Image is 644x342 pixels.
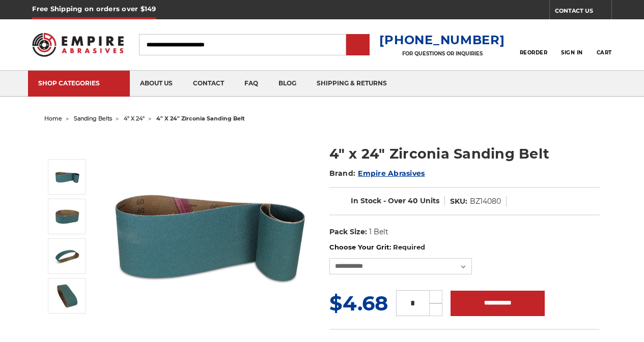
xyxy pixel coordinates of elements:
[156,115,245,122] span: 4" x 24" zirconia sanding belt
[408,196,418,205] span: 40
[44,115,62,122] a: home
[54,204,80,229] img: 4" x 24" Zirc Sanding Belt
[597,34,612,56] a: Cart
[393,243,425,251] small: Required
[329,169,356,178] span: Brand:
[329,291,388,316] span: $4.68
[234,71,268,97] a: faq
[32,27,123,63] img: Empire Abrasives
[420,196,439,205] span: Units
[38,79,120,87] div: SHOP CATEGORIES
[329,227,367,237] dt: Pack Size:
[348,35,368,55] input: Submit
[306,71,397,97] a: shipping & returns
[55,316,80,337] button: Next
[597,49,612,56] span: Cart
[329,242,600,253] label: Choose Your Grit:
[268,71,306,97] a: blog
[54,283,80,308] img: 4" x 24" Sanding Belt - Zirc
[329,144,600,164] h1: 4" x 24" Zirconia Sanding Belt
[183,71,234,97] a: contact
[74,115,112,122] a: sanding belts
[54,164,80,190] img: 4" x 24" Zirconia Sanding Belt
[358,169,425,178] a: Empire Abrasives
[108,133,312,336] img: 4" x 24" Zirconia Sanding Belt
[450,196,467,207] dt: SKU:
[54,243,80,269] img: 4" x 24" Sanding Belt - Zirconia
[561,49,583,56] span: Sign In
[379,50,505,57] p: FOR QUESTIONS OR INQUIRIES
[130,71,183,97] a: about us
[55,137,80,159] button: Previous
[520,49,548,56] span: Reorder
[520,34,548,55] a: Reorder
[369,227,388,237] dd: 1 Belt
[379,33,505,47] a: [PHONE_NUMBER]
[555,5,611,19] a: CONTACT US
[470,196,501,207] dd: BZ14080
[124,115,145,122] a: 4" x 24"
[383,196,406,205] span: - Over
[351,196,381,205] span: In Stock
